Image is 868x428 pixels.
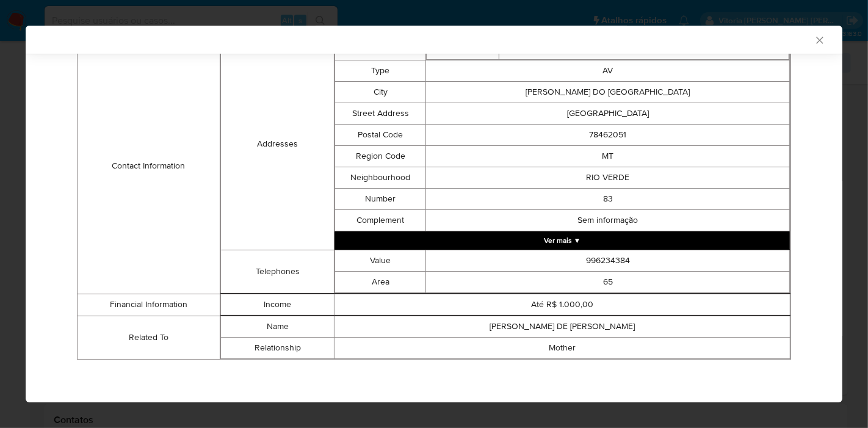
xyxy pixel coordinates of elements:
td: Sem informação [426,209,790,231]
td: Income [220,294,335,315]
td: Related To [78,316,220,359]
td: Addresses [220,38,335,250]
td: Street Address [335,103,426,124]
td: RIO VERDE [426,167,790,188]
td: Region Code [335,145,426,167]
td: Mother [335,337,790,358]
td: [PERSON_NAME] DE [PERSON_NAME] [335,316,790,337]
td: Postal Code [335,124,426,145]
button: Fechar a janela [814,34,825,45]
td: Complement [335,209,426,231]
button: Expand array [335,231,790,250]
td: Value [335,250,426,271]
td: Financial Information [78,294,220,316]
td: 65 [426,271,790,292]
td: Area [335,271,426,292]
td: Telephones [220,250,335,293]
td: Contact Information [78,38,220,294]
td: Relationship [220,337,335,358]
td: Number [335,188,426,209]
td: [GEOGRAPHIC_DATA] [426,103,790,124]
td: Neighbourhood [335,167,426,188]
div: closure-recommendation-modal [26,26,842,402]
td: AV [426,60,790,81]
td: 83 [426,188,790,209]
td: 78462051 [426,124,790,145]
td: Name [220,316,335,337]
td: MT [426,145,790,167]
td: Type [335,60,426,81]
td: 996234384 [426,250,790,271]
td: City [335,81,426,103]
td: Até R$ 1.000,00 [335,294,790,315]
td: [PERSON_NAME] DO [GEOGRAPHIC_DATA] [426,81,790,103]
